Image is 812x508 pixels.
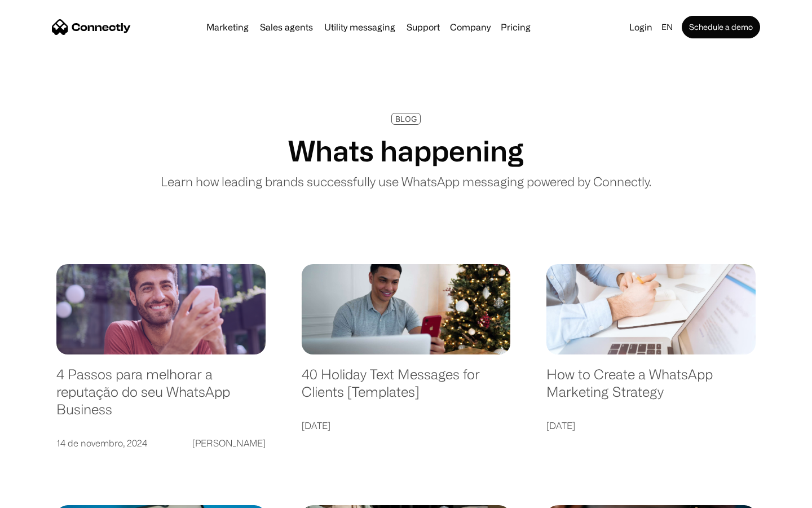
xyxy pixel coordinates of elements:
div: Company [450,19,491,35]
a: 4 Passos para melhorar a reputação do seu WhatsApp Business [56,366,266,429]
p: Learn how leading brands successfully use WhatsApp messaging powered by Connectly. [161,172,651,191]
a: Schedule a demo [682,16,760,38]
a: 40 Holiday Text Messages for Clients [Templates] [302,366,511,411]
div: BLOG [395,115,417,123]
div: 14 de novembro, 2024 [56,435,147,451]
div: en [661,19,673,35]
a: Marketing [202,23,253,32]
h1: Whats happening [288,134,524,168]
aside: Language selected: English [11,488,68,504]
a: Login [625,19,657,35]
a: Sales agents [255,23,317,32]
div: [DATE] [302,418,330,433]
a: How to Create a WhatsApp Marketing Strategy [546,366,756,411]
div: [DATE] [546,418,575,433]
a: Support [402,23,444,32]
ul: Language list [23,488,68,504]
a: Utility messaging [320,23,400,32]
a: Pricing [496,23,535,32]
div: [PERSON_NAME] [192,435,266,451]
